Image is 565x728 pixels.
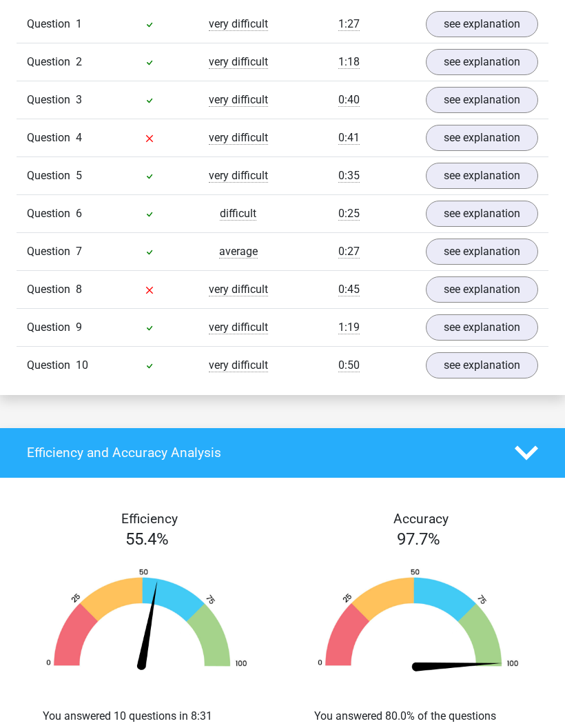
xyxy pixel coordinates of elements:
h4: Efficiency and Accuracy Analysis [27,445,494,461]
span: very difficult [209,321,268,334]
span: 1:27 [338,17,360,31]
span: 0:35 [338,169,360,183]
a: see explanation [426,11,538,37]
span: 55.4% [125,529,169,549]
a: see explanation [426,314,538,341]
span: 1:19 [338,321,360,334]
span: Question [27,168,76,184]
span: 5 [76,169,82,182]
span: 0:41 [338,131,360,145]
span: very difficult [209,17,268,31]
span: 2 [76,55,82,68]
span: very difficult [209,283,268,296]
a: see explanation [426,125,538,151]
a: see explanation [426,201,538,227]
span: average [219,245,258,259]
span: 0:25 [338,207,360,221]
span: Question [27,92,76,108]
span: 7 [76,245,82,258]
span: very difficult [209,55,268,69]
h4: Accuracy [298,511,544,527]
span: very difficult [209,131,268,145]
span: Question [27,16,76,32]
span: 1:18 [338,55,360,69]
span: Question [27,205,76,222]
span: Question [27,54,76,70]
span: 1 [76,17,82,30]
span: Question [27,281,76,298]
a: see explanation [426,87,538,113]
span: Question [27,357,76,374]
a: see explanation [426,239,538,265]
span: 4 [76,131,82,144]
span: Question [27,319,76,336]
a: see explanation [426,49,538,75]
h4: Efficiency [27,511,272,527]
span: 3 [76,93,82,106]
span: 0:45 [338,283,360,296]
a: see explanation [426,352,538,378]
span: Question [27,130,76,146]
span: very difficult [209,93,268,107]
span: 6 [76,207,82,220]
a: see explanation [426,163,538,189]
span: Question [27,243,76,260]
span: 0:40 [338,93,360,107]
span: 9 [76,321,82,334]
span: difficult [220,207,256,221]
span: 0:27 [338,245,360,259]
span: very difficult [209,358,268,372]
span: 97.7% [397,529,440,549]
span: very difficult [209,169,268,183]
span: 10 [76,358,88,372]
img: 55.29014c7fce35.png [32,568,262,675]
a: see explanation [426,276,538,303]
span: 0:50 [338,358,360,372]
img: 98.41938266bc92.png [303,568,533,675]
span: 8 [76,283,82,296]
